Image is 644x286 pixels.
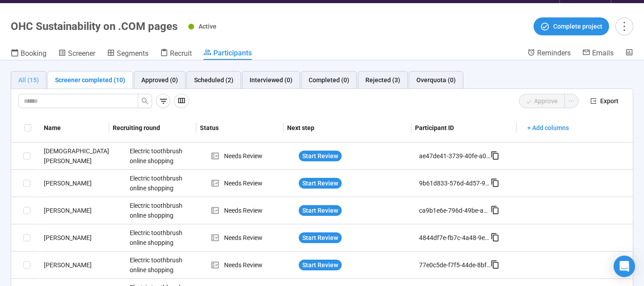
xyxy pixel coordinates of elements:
[615,17,633,35] button: more
[211,206,295,215] div: Needs Review
[419,206,491,215] div: ca9b1e6e-796d-49be-a799-2f7d2a998e14
[126,224,193,251] div: Electric toothbrush online shopping
[534,17,609,35] button: Complete project
[537,49,571,57] span: Reminders
[299,205,342,216] button: Start Review
[411,114,516,143] th: Participant ID
[40,146,127,166] div: [DEMOGRAPHIC_DATA][PERSON_NAME]
[55,75,125,85] div: Screener completed (10)
[199,23,216,30] span: Active
[527,123,569,133] span: + Add columns
[211,151,295,161] div: Needs Review
[21,49,47,58] span: Booking
[141,75,178,85] div: Approved (0)
[302,151,338,161] span: Start Review
[299,232,342,243] button: Start Review
[213,49,252,57] span: Participants
[618,20,630,32] span: more
[40,178,127,188] div: [PERSON_NAME]
[11,48,47,60] a: Booking
[126,197,193,224] div: Electric toothbrush online shopping
[170,49,192,58] span: Recruit
[302,233,338,243] span: Start Review
[109,114,196,143] th: Recruiting round
[365,75,400,85] div: Rejected (3)
[196,114,284,143] th: Status
[160,48,192,60] a: Recruit
[553,21,602,31] span: Complete project
[107,48,148,60] a: Segments
[211,260,295,270] div: Needs Review
[194,75,233,85] div: Scheduled (2)
[126,143,193,169] div: Electric toothbrush online shopping
[284,114,411,143] th: Next step
[126,252,193,278] div: Electric toothbrush online shopping
[299,178,342,189] button: Start Review
[211,178,295,188] div: Needs Review
[68,49,95,58] span: Screener
[11,20,178,33] h1: OHC Sustainability on .COM pages
[203,48,252,60] a: Participants
[590,98,597,104] span: export
[419,178,491,188] div: 9b61d833-576d-4d57-96a0-e693154110ad
[416,75,456,85] div: Overquota (0)
[592,49,614,57] span: Emails
[138,94,152,108] button: search
[211,233,295,243] div: Needs Review
[299,151,342,161] button: Start Review
[527,48,571,59] a: Reminders
[40,206,127,215] div: [PERSON_NAME]
[309,75,349,85] div: Completed (0)
[117,49,148,58] span: Segments
[520,121,576,135] button: + Add columns
[600,96,619,106] span: Export
[40,260,127,270] div: [PERSON_NAME]
[419,151,491,161] div: ae47de41-3739-40fe-a0b3-901e39452a50
[58,48,95,60] a: Screener
[582,48,614,59] a: Emails
[419,233,491,243] div: 4844df7e-fb7c-4a48-9e34-bb5d4dd4868d
[40,233,127,243] div: [PERSON_NAME]
[126,170,193,197] div: Electric toothbrush online shopping
[250,75,292,85] div: Interviewed (0)
[302,178,338,188] span: Start Review
[299,260,342,270] button: Start Review
[141,97,148,105] span: search
[40,114,109,143] th: Name
[419,260,491,270] div: 77e0c5de-f7f5-44de-8bfd-358a077b6861
[18,75,39,85] div: All (15)
[302,260,338,270] span: Start Review
[614,256,635,277] div: Open Intercom Messenger
[583,94,626,108] button: exportExport
[302,206,338,215] span: Start Review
